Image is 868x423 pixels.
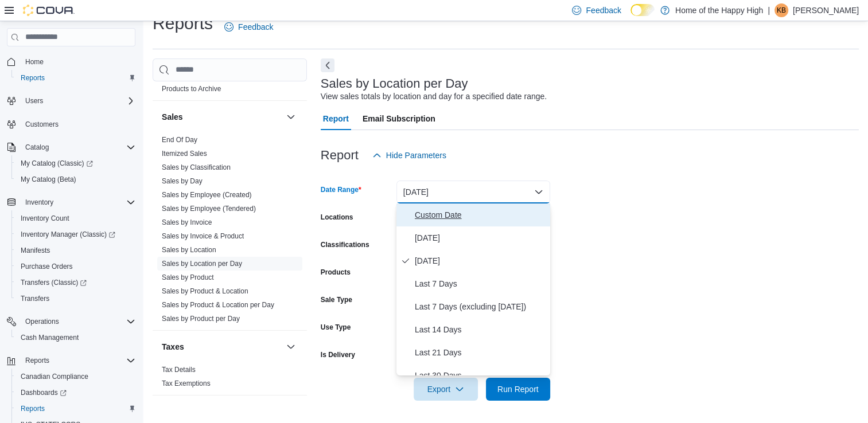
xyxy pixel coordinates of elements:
span: Purchase Orders [16,260,135,273]
a: Reports [16,402,49,416]
span: Dashboards [16,386,135,399]
h3: Taxes [162,341,184,352]
span: Transfers [16,292,135,305]
h3: Report [321,148,359,162]
a: Transfers (Classic) [11,275,140,291]
button: Transfers [11,291,140,307]
button: Home [2,53,140,70]
a: Sales by Product & Location [162,287,248,295]
button: Users [2,93,140,109]
span: Export [421,378,471,401]
div: Sales [153,133,307,330]
span: Dark Mode [630,16,631,17]
span: Inventory [21,195,135,209]
button: Reports [21,354,54,367]
div: Katelynd Bartelen [774,3,788,17]
span: Manifests [16,244,135,257]
span: Hide Parameters [386,150,446,161]
span: My Catalog (Beta) [21,175,76,184]
a: Purchase Orders [16,260,77,273]
span: Inventory Count [16,211,135,225]
span: Custom Date [415,208,546,222]
span: Sales by Product [162,273,214,282]
span: Inventory Manager (Classic) [16,228,135,241]
span: Home [25,57,44,66]
a: Inventory Count [16,211,74,225]
a: My Catalog (Classic) [11,155,140,171]
label: Date Range [321,185,361,194]
span: KB [777,3,786,17]
label: Use Type [321,323,351,332]
input: Dark Mode [630,4,655,16]
span: Last 30 Days [415,369,546,382]
a: My Catalog (Beta) [16,173,81,186]
button: Reports [11,70,140,86]
p: | [768,3,770,17]
a: Home [21,55,48,69]
span: Sales by Product & Location [162,287,248,296]
span: Last 7 Days [415,277,546,291]
span: Dashboards [21,388,67,397]
a: Cash Management [16,331,83,344]
span: Sales by Product & Location per Day [162,300,274,310]
img: Cova [23,5,75,16]
span: Operations [21,315,135,328]
span: Customers [21,117,135,131]
span: Canadian Compliance [16,370,135,383]
a: End Of Day [162,136,197,144]
span: Sales by Day [162,177,203,186]
a: Inventory Manager (Classic) [11,226,140,242]
a: Sales by Employee (Tendered) [162,205,256,213]
a: Sales by Classification [162,163,231,171]
span: Sales by Location per Day [162,259,242,268]
button: Operations [21,315,64,328]
a: Transfers (Classic) [16,276,91,289]
div: Products [153,68,307,100]
span: Reports [16,402,135,416]
span: Cash Management [16,331,135,344]
h3: Sales [162,111,183,123]
button: My Catalog (Beta) [11,171,140,187]
span: Inventory Count [21,214,69,223]
span: Sales by Product per Day [162,314,240,323]
button: Operations [2,314,140,330]
a: Feedback [220,15,278,38]
label: Classifications [321,240,369,249]
span: Reports [25,356,49,365]
button: Next [321,58,334,72]
button: Catalog [21,140,53,154]
a: Sales by Product [162,273,214,281]
a: Sales by Invoice [162,218,212,226]
span: Sales by Employee (Tendered) [162,204,256,213]
button: Run Report [486,378,550,401]
a: Reports [16,71,49,85]
a: Customers [21,117,63,131]
span: Users [25,96,43,105]
span: End Of Day [162,135,197,144]
span: Inventory Manager (Classic) [21,230,115,239]
span: Itemized Sales [162,149,207,158]
a: Transfers [16,292,54,305]
a: Sales by Employee (Created) [162,191,252,199]
span: Canadian Compliance [21,372,88,381]
label: Sale Type [321,295,352,304]
span: Catalog [25,143,49,152]
span: Reports [21,73,45,83]
h3: Sales by Location per Day [321,77,468,91]
span: Last 21 Days [415,346,546,359]
label: Products [321,268,351,277]
span: [DATE] [415,231,546,245]
span: Run Report [497,383,539,395]
a: Tax Details [162,366,196,374]
span: Sales by Invoice [162,218,212,227]
span: Inventory [25,198,53,207]
span: Operations [25,317,59,326]
span: Last 14 Days [415,323,546,336]
span: My Catalog (Beta) [16,173,135,186]
a: Dashboards [11,385,140,401]
button: Taxes [162,341,282,352]
button: Hide Parameters [368,144,451,167]
button: Taxes [284,340,298,354]
button: Cash Management [11,330,140,346]
button: Customers [2,116,140,132]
